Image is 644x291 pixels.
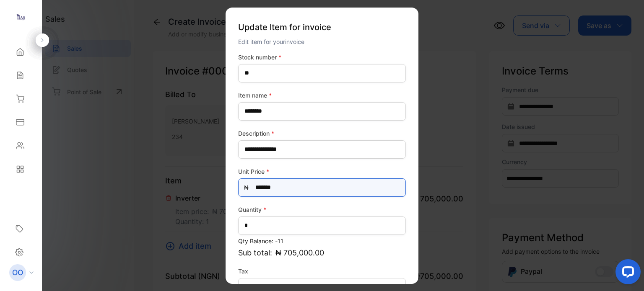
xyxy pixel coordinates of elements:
p: OO [12,267,23,278]
iframe: LiveChat chat widget [609,256,644,291]
label: Item name [238,90,406,99]
span: ₦ 705,000.00 [275,247,324,258]
label: Description [238,129,406,137]
label: Tax [238,266,406,275]
label: Quantity [238,205,406,214]
p: Sub total: [238,247,406,258]
label: Unit Price [238,167,406,175]
label: Stock number [238,52,406,61]
span: Edit item for your invoice [238,38,304,45]
span: ₦ [244,183,249,192]
p: Qty Balance: -11 [238,236,406,245]
img: logo [15,11,27,23]
p: Update Item for invoice [238,17,406,36]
